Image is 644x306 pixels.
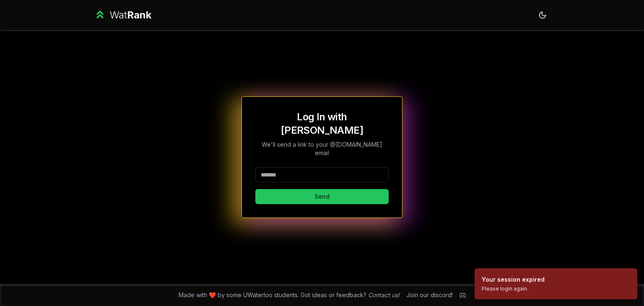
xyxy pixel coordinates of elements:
[255,189,389,204] button: Send
[255,140,389,157] p: We'll send a link to your @[DOMAIN_NAME] email
[255,110,389,137] h1: Log In with [PERSON_NAME]
[482,285,545,292] div: Please login again.
[368,291,400,298] a: Contact us!
[482,275,545,284] div: Your session expired
[109,8,151,22] div: Wat
[127,9,151,21] span: Rank
[94,8,151,22] a: WatRank
[179,291,400,299] span: Made with ❤️ by some UWaterloo students. Got ideas or feedback?
[406,291,453,299] div: Join our discord!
